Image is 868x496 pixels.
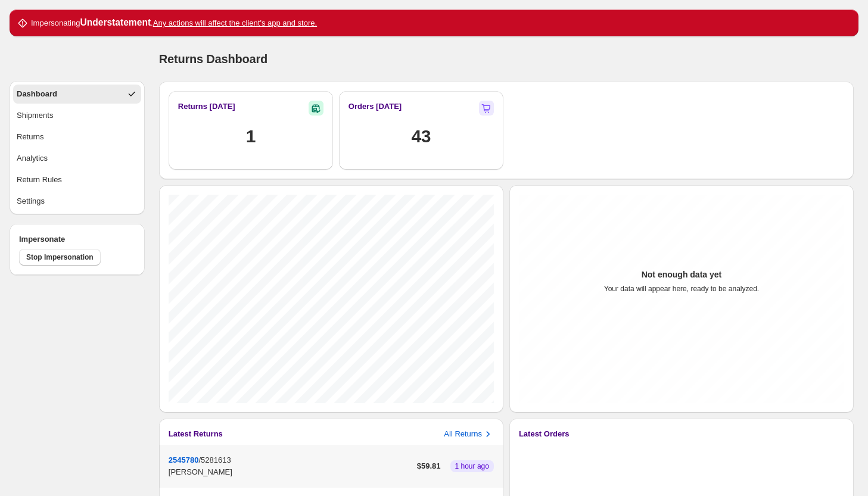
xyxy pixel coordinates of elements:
[19,233,135,245] h4: Impersonate
[13,127,141,146] button: Returns
[17,174,62,186] div: Return Rules
[246,124,256,148] h1: 1
[31,17,317,29] p: Impersonating .
[13,106,141,125] button: Shipments
[411,124,431,148] h1: 43
[169,428,223,440] h3: Latest Returns
[13,170,141,189] button: Return Rules
[26,252,94,262] span: Stop Impersonation
[80,17,151,27] strong: Understatement
[13,85,141,104] button: Dashboard
[169,454,412,478] div: /
[444,428,494,440] button: All Returns
[519,428,570,440] h3: Latest Orders
[17,131,44,143] div: Returns
[17,110,53,121] div: Shipments
[13,192,141,211] button: Settings
[455,461,489,471] span: 1 hour ago
[17,152,48,164] div: Analytics
[159,52,267,65] span: Returns Dashboard
[17,88,57,100] div: Dashboard
[201,456,231,464] span: 5281613
[17,195,45,207] div: Settings
[349,101,402,113] h2: Orders [DATE]
[178,101,235,113] h3: Returns [DATE]
[19,249,101,266] button: Stop Impersonation
[13,149,141,168] button: Analytics
[417,460,441,472] p: $ 59.81
[153,18,317,27] u: Any actions will affect the client's app and store.
[444,428,482,440] p: All Returns
[169,466,412,478] p: [PERSON_NAME]
[169,456,199,464] button: 2545780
